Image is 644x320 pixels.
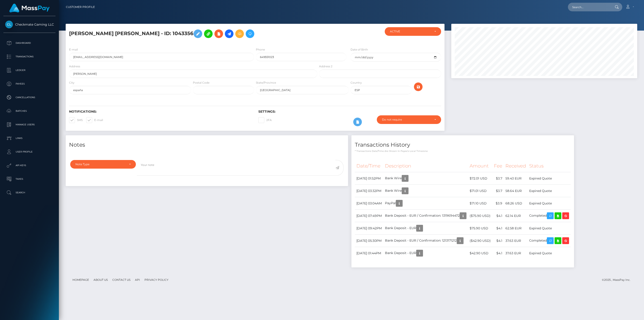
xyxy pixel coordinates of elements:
[390,30,431,33] div: ACTIVE
[492,172,504,185] td: $3.7
[355,160,383,172] th: Date/Time
[528,160,571,172] th: Status
[468,210,492,222] td: ($75.90 USD)
[256,48,265,52] label: Phone
[528,172,571,185] td: Expired Quote
[355,172,383,185] td: [DATE] 01:52PM
[69,141,345,149] h4: Notes
[383,160,468,172] th: Description
[69,64,80,68] label: Address
[71,276,91,283] a: Homepage
[504,247,528,259] td: 37.63 EUR
[492,222,504,235] td: $4.1
[504,172,528,185] td: 59.43 EUR
[3,119,55,130] a: Manage Users
[383,210,468,222] td: Bank Deposit - EUR / Confirmation: 1319694472
[504,222,528,235] td: 62.58 EUR
[92,276,110,283] a: About Us
[468,247,492,259] td: $42.90 USD
[383,172,468,185] td: Bank Wire
[5,176,54,182] p: Taxes
[69,117,83,123] label: SMS
[5,40,54,46] p: Dashboard
[258,117,272,123] label: 2FA
[69,110,252,114] h6: Notifications:
[3,78,55,90] a: Payees
[3,173,55,185] a: Taxes
[5,94,54,101] p: Cancellations
[5,108,54,114] p: Batches
[5,148,54,155] p: User Profile
[377,115,441,124] button: Do not require
[528,210,571,222] td: Completed
[5,80,54,87] p: Payees
[492,160,504,172] th: Fee
[5,162,54,169] p: API Keys
[492,197,504,210] td: $3.9
[492,247,504,259] td: $4.1
[143,276,170,283] a: Privacy Policy
[504,185,528,197] td: 58.64 EUR
[468,235,492,247] td: ($42.90 USD)
[258,110,441,114] h6: Settings:
[69,27,315,40] h5: [PERSON_NAME] [PERSON_NAME] - ID: 1043356
[9,4,50,12] img: MassPay Logo
[355,235,383,247] td: [DATE] 05:30PM
[3,92,55,103] a: Cancellations
[133,276,142,283] a: API
[383,185,468,197] td: Bank Wire
[492,235,504,247] td: $4.1
[225,29,233,38] a: Initiate Payout
[383,222,468,235] td: Bank Deposit - EUR
[355,141,571,149] h4: Transactions History
[86,117,103,123] label: E-mail
[602,277,634,282] div: © 2025 , MassPay Inc.
[3,37,55,49] a: Dashboard
[69,81,74,85] label: City
[528,222,571,235] td: Expired Quote
[3,65,55,76] a: Ledger
[3,187,55,198] a: Search
[355,197,383,210] td: [DATE] 03:04AM
[355,149,571,153] p: * Transactions date/time are shown in payee's local timezone
[193,81,209,85] label: Postal Code
[319,64,332,68] label: Address 2
[383,235,468,247] td: Bank Deposit - EUR / Confirmation: 1213171212
[5,21,13,28] img: Checkmate Gaming LLC
[111,276,132,283] a: Contact Us
[66,2,95,12] a: Customer Profile
[256,81,276,85] label: State/Province
[351,81,362,85] label: Country
[383,197,468,210] td: PayPal
[5,53,54,60] p: Transactions
[5,121,54,128] p: Manage Users
[3,51,55,62] a: Transactions
[5,67,54,74] p: Ledger
[528,235,571,247] td: Completed
[468,197,492,210] td: $71.10 USD
[355,185,383,197] td: [DATE] 03:32PM
[528,247,571,259] td: Expired Quote
[351,48,368,52] label: Date of Birth
[70,160,136,169] button: Note Type
[468,160,492,172] th: Amount
[382,118,431,121] div: Do not require
[504,197,528,210] td: 68.26 USD
[355,210,383,222] td: [DATE] 07:49PM
[383,247,468,259] td: Bank Deposit - EUR
[69,48,78,52] label: E-mail
[468,185,492,197] td: $71.01 USD
[3,146,55,158] a: User Profile
[3,105,55,117] a: Batches
[3,133,55,144] a: Links
[528,185,571,197] td: Expired Quote
[504,160,528,172] th: Received
[75,162,125,166] div: Note Type
[568,3,610,11] input: Search...
[5,135,54,142] p: Links
[504,210,528,222] td: 62.14 EUR
[3,160,55,171] a: API Keys
[5,189,54,196] p: Search
[3,22,55,27] span: Checkmate Gaming LLC
[355,222,383,235] td: [DATE] 09:42PM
